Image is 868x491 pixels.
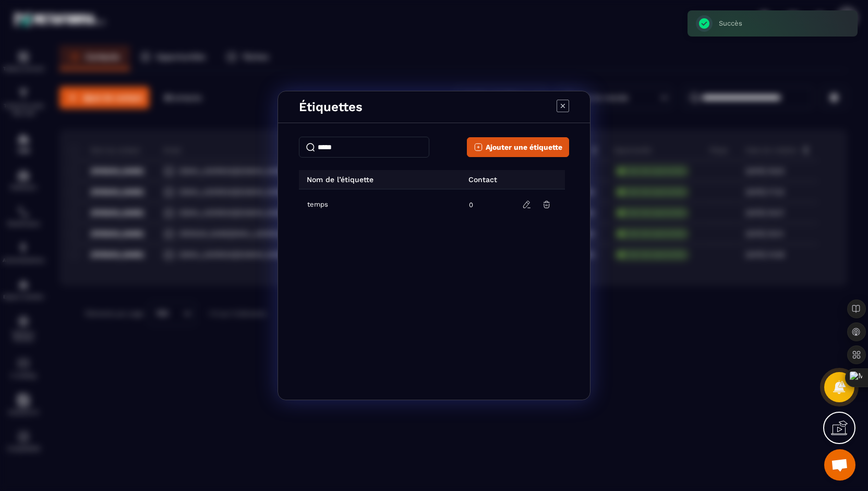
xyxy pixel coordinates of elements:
p: Nom de l’étiquette [299,175,373,184]
div: Ouvrir le chat [824,449,855,481]
p: Étiquettes [299,100,363,114]
p: Contact [461,175,497,184]
button: Ajouter une étiquette [467,137,569,157]
td: 0 [463,189,511,220]
span: Ajouter une étiquette [486,142,562,152]
span: temps [307,200,328,209]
